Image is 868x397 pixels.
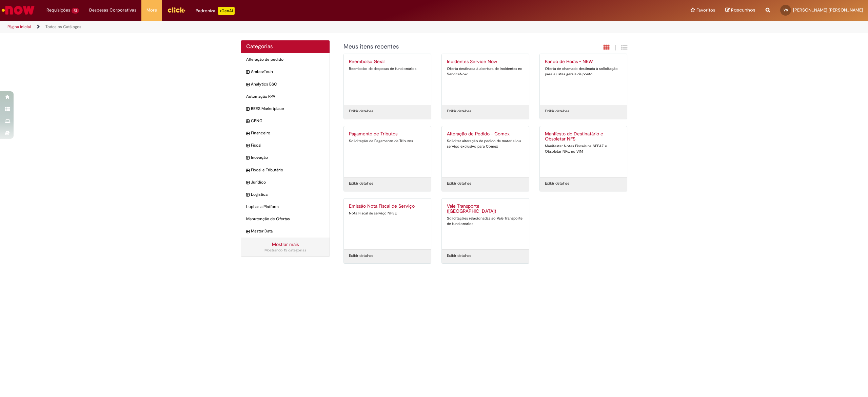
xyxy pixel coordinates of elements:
span: Rascunhos [731,7,755,13]
ul: Categorias [241,53,330,238]
h1: {"description":"","title":"Meus itens recentes"} Categoria [343,43,554,50]
h2: Manifesto do Destinatário e Obsoletar NFS [545,131,622,142]
a: Exibir detalhes [349,181,373,186]
a: Emissão Nota Fiscal de Serviço Nota Fiscal de serviço NFSE [344,198,431,249]
a: Exibir detalhes [349,253,373,259]
div: expandir categoria Inovação Inovação [241,151,330,164]
a: Alteração de Pedido - Comex Solicitar alteração de pedido de material ou serviço exclusivo para C... [442,126,529,177]
span: AmbevTech [251,69,324,75]
div: Mostrando 15 categorias [246,248,324,253]
span: Logistica [251,192,324,197]
span: 42 [72,8,79,14]
a: Exibir detalhes [545,181,569,186]
h2: Vale Transporte (VT) [447,204,524,214]
span: Requisições [46,7,70,14]
span: Master Data [251,228,324,234]
span: Alteração de pedido [246,57,324,62]
span: CENG [251,118,324,124]
span: Favoritos [696,7,715,14]
span: Despesas Corporativas [89,7,136,14]
a: Manifesto do Destinatário e Obsoletar NFS Manifestar Notas Fiscais na SEFAZ e Obsoletar NFs. no VIM [540,126,627,177]
a: Todos os Catálogos [45,24,81,30]
a: Vale Transporte ([GEOGRAPHIC_DATA]) Solicitações relacionadas ao Vale Transporte de funcionários [442,198,529,249]
a: Mostrar mais [272,241,299,247]
i: expandir categoria Jurídico [246,179,249,186]
img: click_logo_yellow_360x200.png [167,5,185,15]
div: Manutenção de Ofertas [241,213,330,225]
div: expandir categoria Financeiro Financeiro [241,127,330,139]
span: | [615,44,616,52]
i: expandir categoria BEES Marketplace [246,106,249,113]
i: Exibição de grade [621,44,627,51]
div: Reembolso de despesas de funcionários [349,66,426,72]
i: expandir categoria Financeiro [246,130,249,137]
a: Exibir detalhes [447,253,471,259]
span: Fiscal e Tributário [251,167,324,173]
img: ServiceNow [1,3,36,17]
div: expandir categoria Master Data Master Data [241,225,330,238]
div: Solicitações relacionadas ao Vale Transporte de funcionários [447,216,524,226]
h2: Emissão Nota Fiscal de Serviço [349,204,426,209]
span: Financeiro [251,130,324,136]
h2: Alteração de Pedido - Comex [447,131,524,137]
a: Exibir detalhes [447,181,471,186]
i: expandir categoria CENG [246,118,249,125]
div: Solicitar alteração de pedido de material ou serviço exclusivo para Comex [447,138,524,149]
a: Página inicial [7,24,31,30]
span: Manutenção de Ofertas [246,216,324,222]
div: expandir categoria AmbevTech AmbevTech [241,65,330,78]
div: Oferta destinada à abertura de incidentes no ServiceNow. [447,66,524,77]
div: expandir categoria Fiscal e Tributário Fiscal e Tributário [241,164,330,176]
h2: Categorias [246,44,324,50]
a: Exibir detalhes [447,109,471,114]
div: expandir categoria Logistica Logistica [241,188,330,201]
ul: Trilhas de página [5,21,574,33]
div: expandir categoria Analytics BSC Analytics BSC [241,78,330,91]
div: Solicitação de Pagamento de Tributos [349,138,426,144]
div: Padroniza [196,7,235,15]
h2: Pagamento de Tributos [349,131,426,137]
div: Automação RPA [241,90,330,103]
div: Manifestar Notas Fiscais na SEFAZ e Obsoletar NFs. no VIM [545,144,622,154]
h2: Banco de Horas - NEW [545,59,622,64]
a: Rascunhos [725,7,755,14]
span: Jurídico [251,179,324,185]
h2: Reembolso Geral [349,59,426,64]
a: Pagamento de Tributos Solicitação de Pagamento de Tributos [344,126,431,177]
span: [PERSON_NAME] [PERSON_NAME] [793,7,863,13]
div: Nota Fiscal de serviço NFSE [349,211,426,216]
i: expandir categoria Master Data [246,228,249,235]
i: expandir categoria Logistica [246,192,249,198]
i: expandir categoria Analytics BSC [246,81,249,88]
div: Alteração de pedido [241,53,330,66]
span: Fiscal [251,143,324,148]
a: Banco de Horas - NEW Oferta de chamado destinada à solicitação para ajustes gerais de ponto. [540,54,627,105]
i: expandir categoria Fiscal e Tributário [246,167,249,174]
a: Reembolso Geral Reembolso de despesas de funcionários [344,54,431,105]
a: Exibir detalhes [545,109,569,114]
p: +GenAi [218,7,235,15]
h2: Incidentes Service Now [447,59,524,64]
i: expandir categoria Fiscal [246,143,249,149]
i: expandir categoria Inovação [246,155,249,162]
div: expandir categoria CENG CENG [241,115,330,127]
div: expandir categoria Fiscal Fiscal [241,139,330,152]
i: expandir categoria AmbevTech [246,69,249,76]
span: More [146,7,157,14]
i: Exibição em cartão [604,44,610,51]
a: Incidentes Service Now Oferta destinada à abertura de incidentes no ServiceNow. [442,54,529,105]
span: BEES Marketplace [251,106,324,112]
span: VS [784,8,788,12]
span: Analytics BSC [251,81,324,87]
div: expandir categoria BEES Marketplace BEES Marketplace [241,102,330,115]
div: Oferta de chamado destinada à solicitação para ajustes gerais de ponto. [545,66,622,77]
a: Exibir detalhes [349,109,373,114]
div: Lupi as a Platform [241,201,330,213]
span: Lupi as a Platform [246,204,324,210]
span: Inovação [251,155,324,160]
span: Automação RPA [246,94,324,99]
div: expandir categoria Jurídico Jurídico [241,176,330,189]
